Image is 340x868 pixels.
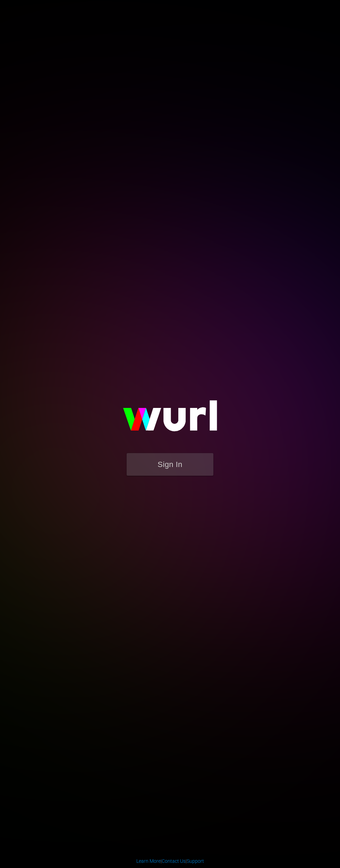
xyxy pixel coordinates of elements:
button: Sign In [127,453,213,476]
a: Learn More [136,858,161,864]
div: | | [136,858,204,865]
a: Support [187,858,204,864]
a: Contact Us [162,858,186,864]
img: wurl-logo-on-black-223613ac3d8ba8fe6dc639794a292ebdb59501304c7dfd60c99c58986ef67473.svg [101,385,239,453]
